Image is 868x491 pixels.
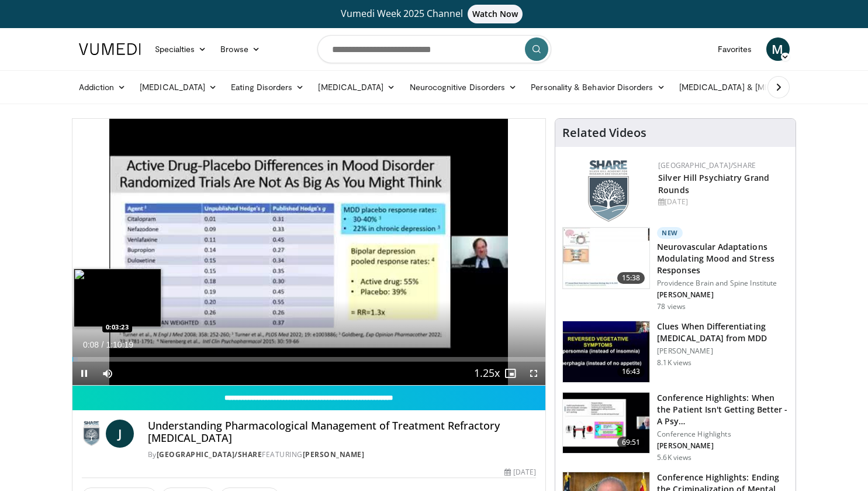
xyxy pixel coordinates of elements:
[82,420,101,448] img: Silver Hill Hospital/SHARE
[72,75,133,99] a: Addiction
[657,302,686,311] p: 78 views
[617,272,645,284] span: 15:38
[766,37,790,61] a: M
[563,393,649,454] img: 4362ec9e-0993-4580-bfd4-8e18d57e1d49.150x105_q85_crop-smart_upscale.jpg
[475,362,499,385] button: Playback Rate
[657,321,789,344] h3: Clues When Differentiating [MEDICAL_DATA] from MDD
[562,227,789,311] a: 15:38 New Neurovascular Adaptations Modulating Mood and Stress Responses Providence Brain and Spi...
[213,37,267,61] a: Browse
[133,75,224,99] a: [MEDICAL_DATA]
[658,197,786,207] div: [DATE]
[224,75,311,99] a: Eating Disorders
[148,449,537,460] div: By FEATURING
[504,467,536,478] div: [DATE]
[657,279,789,288] p: Providence Brain and Spine Institute
[468,5,523,23] span: Watch Now
[403,75,524,99] a: Neurocognitive Disorders
[657,430,789,439] p: Conference Highlights
[657,358,691,368] p: 8.1K views
[711,37,759,61] a: Favorites
[83,340,99,349] span: 0:08
[562,392,789,462] a: 69:51 Conference Highlights: When the Patient Isn't Getting Better - A Psy… Conference Highlights...
[657,392,789,427] h3: Conference Highlights: When the Patient Isn't Getting Better - A Psy…
[617,366,645,377] span: 16:43
[79,43,141,55] img: VuMedi Logo
[102,340,104,349] span: /
[563,228,649,289] img: 4562edde-ec7e-4758-8328-0659f7ef333d.150x105_q85_crop-smart_upscale.jpg
[96,362,119,385] button: Mute
[72,357,546,362] div: Progress Bar
[311,75,402,99] a: [MEDICAL_DATA]
[522,362,545,385] button: Fullscreen
[562,126,646,140] h4: Related Videos
[106,420,134,448] a: J
[617,437,645,448] span: 69:51
[106,340,133,349] span: 1:10:19
[658,172,769,195] a: Silver Hill Psychiatry Grand Rounds
[562,321,789,383] a: 16:43 Clues When Differentiating [MEDICAL_DATA] from MDD [PERSON_NAME] 8.1K views
[563,321,649,382] img: a6520382-d332-4ed3-9891-ee688fa49237.150x105_q85_crop-smart_upscale.jpg
[157,449,262,459] a: [GEOGRAPHIC_DATA]/SHARE
[148,37,214,61] a: Specialties
[657,241,789,276] h3: Neurovascular Adaptations Modulating Mood and Stress Responses
[524,75,672,99] a: Personality & Behavior Disorders
[81,5,788,23] a: Vumedi Week 2025 ChannelWatch Now
[657,441,789,451] p: [PERSON_NAME]
[657,290,789,300] p: [PERSON_NAME]
[499,362,522,385] button: Enable picture-in-picture mode
[303,449,365,459] a: [PERSON_NAME]
[657,227,683,239] p: New
[588,160,629,222] img: f8aaeb6d-318f-4fcf-bd1d-54ce21f29e87.png.150x105_q85_autocrop_double_scale_upscale_version-0.2.png
[657,346,789,356] p: [PERSON_NAME]
[672,75,839,99] a: [MEDICAL_DATA] & [MEDICAL_DATA]
[72,362,96,385] button: Pause
[74,269,161,327] img: image.jpeg
[657,453,691,462] p: 5.6K views
[658,160,756,170] a: [GEOGRAPHIC_DATA]/SHARE
[72,119,546,386] video-js: Video Player
[317,35,551,63] input: Search topics, interventions
[148,420,537,445] h4: Understanding Pharmacological Management of Treatment Refractory [MEDICAL_DATA]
